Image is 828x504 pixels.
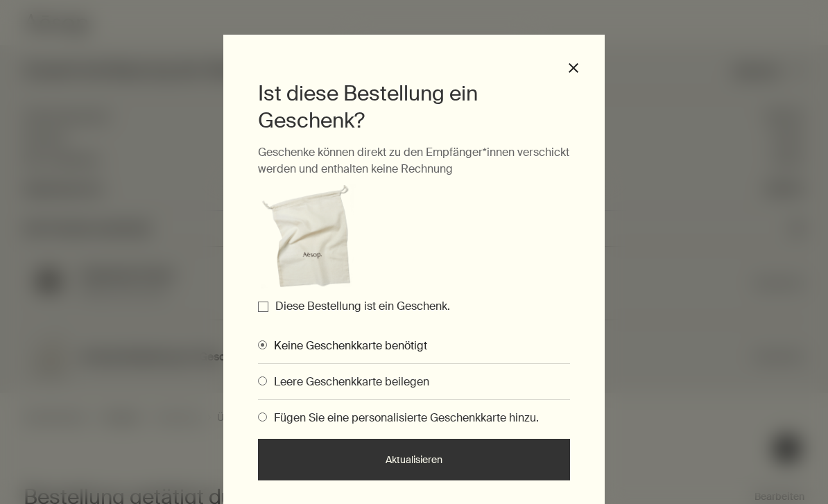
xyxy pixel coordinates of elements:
[267,374,429,389] span: Leere Geschenkkarte beilegen
[275,299,450,313] label: Diese Bestellung ist ein Geschenk.
[258,439,570,480] button: Aktualisieren
[567,62,580,74] button: close
[258,184,362,288] img: Gift wrap example
[258,80,570,134] h3: Ist diese Bestellung ein Geschenk?
[258,145,569,176] span: Geschenke können direkt zu den Empfänger*innen verschickt werden und enthalten keine Rechnung
[267,410,539,425] span: Fügen Sie eine personalisierte Geschenkkarte hinzu.
[267,338,427,353] span: Keine Geschenkkarte benötigt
